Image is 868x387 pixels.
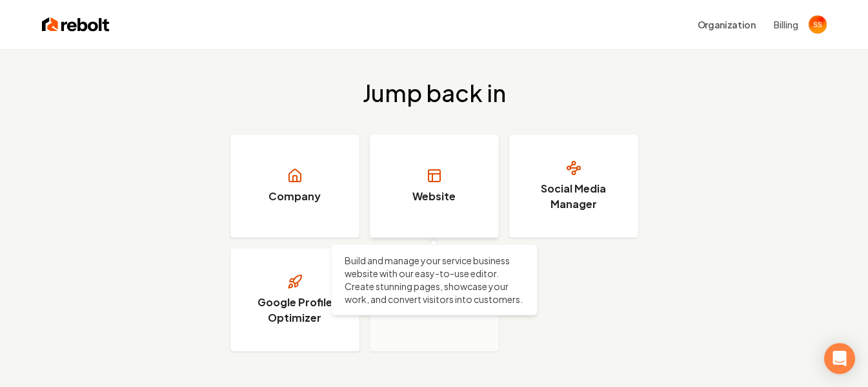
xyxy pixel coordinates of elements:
[824,343,855,374] div: Open Intercom Messenger
[42,16,110,34] img: Rebolt Logo
[809,16,827,34] button: Open user button
[525,181,622,212] h3: Social Media Manager
[774,18,798,31] button: Billing
[230,134,359,238] a: Company
[268,189,321,204] h3: Company
[230,248,359,351] a: Google Profile Optimizer
[345,254,524,306] p: Build and manage your service business website with our easy-to-use editor. Create stunning pages...
[412,189,456,204] h3: Website
[370,134,499,238] a: Website
[247,295,343,326] h3: Google Profile Optimizer
[509,134,638,238] a: Social Media Manager
[690,13,763,36] button: Organization
[809,16,827,34] img: Steven Scott
[363,80,506,106] h2: Jump back in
